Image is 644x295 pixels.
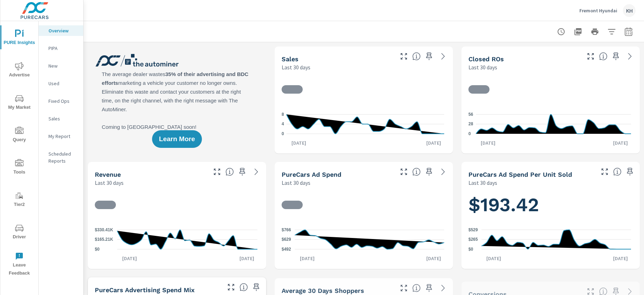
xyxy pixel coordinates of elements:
[599,52,607,61] span: Number of Repair Orders Closed by the selected dealership group over the selected time range. [So...
[282,131,284,136] text: 0
[412,168,421,176] span: Total cost of media for all PureCars channels for the selected dealership group over the selected...
[282,247,291,252] text: $492
[412,284,421,292] span: A rolling 30 day total of daily Shoppers on the dealership website, averaged over the selected da...
[48,133,78,140] p: My Report
[398,51,409,62] button: Make Fullscreen
[608,139,633,146] p: [DATE]
[610,51,622,62] span: Save this to your personalized report
[398,166,409,177] button: Make Fullscreen
[423,282,435,294] span: Save this to your personalized report
[421,255,446,262] p: [DATE]
[282,171,341,178] h5: PureCars Ad Spend
[468,131,471,136] text: 0
[48,115,78,122] p: Sales
[2,224,36,241] span: Driver
[95,227,113,232] text: $330.41K
[421,139,446,146] p: [DATE]
[468,178,497,187] p: Last 30 days
[211,166,223,177] button: Make Fullscreen
[2,94,36,112] span: My Market
[95,247,100,252] text: $0
[605,25,619,39] button: Apply Filters
[48,80,78,87] p: Used
[282,112,284,117] text: 8
[39,78,83,89] div: Used
[282,178,310,187] p: Last 30 days
[438,282,449,294] a: See more details in report
[438,51,449,62] a: See more details in report
[95,178,124,187] p: Last 30 days
[48,98,78,105] p: Fixed Ops
[39,113,83,124] div: Sales
[468,247,473,252] text: $0
[468,112,473,117] text: 56
[39,43,83,54] div: PIPA
[237,166,248,177] span: Save this to your personalized report
[235,255,259,262] p: [DATE]
[623,4,636,17] div: KH
[282,287,364,294] h5: Average 30 Days Shoppers
[476,139,500,146] p: [DATE]
[2,62,36,79] span: Advertise
[468,55,504,63] h5: Closed ROs
[239,283,248,291] span: This table looks at how you compare to the amount of budget you spend per channel as opposed to y...
[438,166,449,177] a: See more details in report
[412,52,421,61] span: Number of vehicles sold by the dealership over the selected date range. [Source: This data is sou...
[468,227,478,232] text: $529
[287,139,311,146] p: [DATE]
[48,62,78,69] p: New
[282,237,291,242] text: $629
[39,25,83,36] div: Overview
[95,237,113,242] text: $165.21K
[159,136,195,142] span: Learn More
[39,96,83,106] div: Fixed Ops
[468,122,473,127] text: 28
[613,168,622,176] span: Average cost of advertising per each vehicle sold at the dealer over the selected date range. The...
[39,149,83,166] div: Scheduled Reports
[468,171,572,178] h5: PureCars Ad Spend Per Unit Sold
[608,255,633,262] p: [DATE]
[588,25,602,39] button: Print Report
[2,159,36,176] span: Tools
[423,51,435,62] span: Save this to your personalized report
[282,227,291,232] text: $766
[48,150,78,164] p: Scheduled Reports
[624,166,636,177] span: Save this to your personalized report
[282,122,284,127] text: 4
[0,21,38,280] div: nav menu
[48,27,78,34] p: Overview
[599,166,610,177] button: Make Fullscreen
[481,255,506,262] p: [DATE]
[624,51,636,62] a: See more details in report
[2,192,36,209] span: Tier2
[95,171,121,178] h5: Revenue
[225,282,237,293] button: Make Fullscreen
[48,45,78,52] p: PIPA
[117,255,142,262] p: [DATE]
[39,61,83,71] div: New
[398,282,409,294] button: Make Fullscreen
[2,30,36,47] span: PURE Insights
[152,130,202,148] button: Learn More
[251,282,262,293] span: Save this to your personalized report
[251,166,262,177] a: See more details in report
[468,63,497,71] p: Last 30 days
[282,63,310,71] p: Last 30 days
[295,255,320,262] p: [DATE]
[423,166,435,177] span: Save this to your personalized report
[622,25,636,39] button: Select Date Range
[585,51,596,62] button: Make Fullscreen
[2,252,36,277] span: Leave Feedback
[95,286,195,294] h5: PureCars Advertising Spend Mix
[39,131,83,142] div: My Report
[571,25,585,39] button: "Export Report to PDF"
[225,168,234,176] span: Total sales revenue over the selected date range. [Source: This data is sourced from the dealer’s...
[282,55,298,63] h5: Sales
[2,127,36,144] span: Query
[468,193,633,216] h1: $193.42
[468,237,478,242] text: $265
[579,7,617,14] p: Fremont Hyundai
